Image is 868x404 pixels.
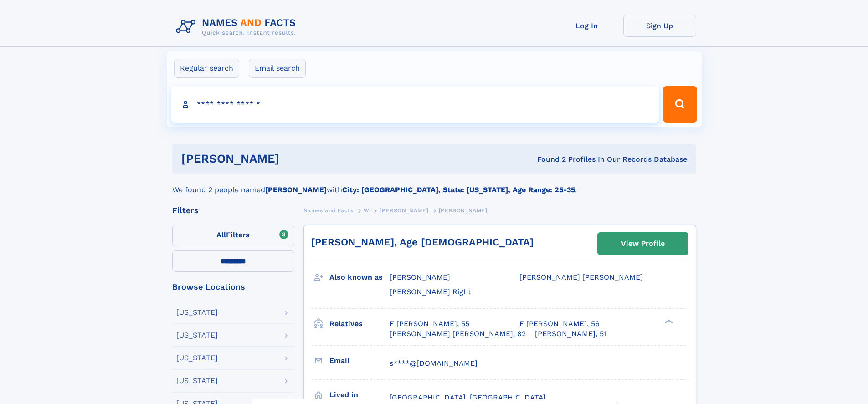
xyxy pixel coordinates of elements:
[364,207,370,214] span: W
[329,387,390,403] h3: Lived in
[172,174,696,195] div: We found 2 people named with .
[535,329,606,339] a: [PERSON_NAME], 51
[390,287,471,296] span: [PERSON_NAME] Right
[172,15,303,39] img: Logo Names and Facts
[408,154,687,164] div: Found 2 Profiles In Our Records Database
[311,236,534,248] a: [PERSON_NAME], Age [DEMOGRAPHIC_DATA]
[663,318,673,324] div: ❯
[364,205,370,216] a: W
[329,353,390,368] h3: Email
[390,319,469,329] a: F [PERSON_NAME], 55
[176,332,218,339] div: [US_STATE]
[176,354,218,362] div: [US_STATE]
[519,273,643,281] span: [PERSON_NAME] [PERSON_NAME]
[550,15,623,37] a: Log In
[303,205,354,216] a: Names and Facts
[439,207,488,214] span: [PERSON_NAME]
[390,273,450,281] span: [PERSON_NAME]
[176,377,218,384] div: [US_STATE]
[216,230,226,239] span: All
[623,15,696,37] a: Sign Up
[181,153,408,164] h1: [PERSON_NAME]
[172,225,294,246] label: Filters
[621,233,665,254] div: View Profile
[390,393,546,402] span: [GEOGRAPHIC_DATA], [GEOGRAPHIC_DATA]
[265,185,327,194] b: [PERSON_NAME]
[174,59,239,78] label: Regular search
[390,329,526,339] a: [PERSON_NAME] [PERSON_NAME], 82
[172,206,294,215] div: Filters
[598,233,688,255] a: View Profile
[176,309,218,316] div: [US_STATE]
[663,86,697,123] button: Search Button
[329,270,390,285] h3: Also known as
[519,319,600,329] a: F [PERSON_NAME], 56
[171,86,659,123] input: search input
[380,205,428,216] a: [PERSON_NAME]
[172,283,294,291] div: Browse Locations
[380,207,428,214] span: [PERSON_NAME]
[249,59,306,78] label: Email search
[329,316,390,332] h3: Relatives
[342,185,575,194] b: City: [GEOGRAPHIC_DATA], State: [US_STATE], Age Range: 25-35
